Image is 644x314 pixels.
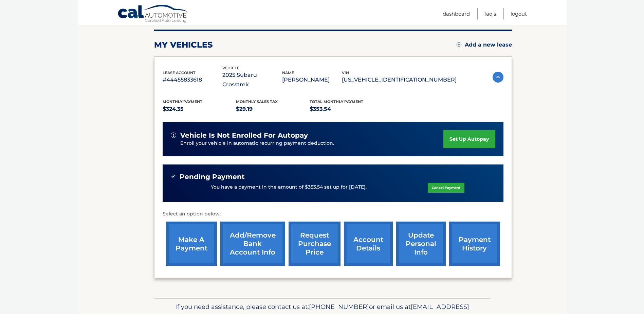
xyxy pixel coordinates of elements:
[180,140,444,147] p: Enroll your vehicle in automatic recurring payment deduction.
[236,99,278,104] span: Monthly sales Tax
[342,70,349,75] span: vin
[449,222,500,266] a: payment history
[222,66,239,70] span: vehicle
[396,222,446,266] a: update personal info
[282,70,294,75] span: name
[309,303,369,311] span: [PHONE_NUMBER]
[236,104,310,114] p: $29.19
[443,130,495,148] a: set up autopay
[282,75,342,85] p: [PERSON_NAME]
[443,8,470,19] a: Dashboard
[484,8,496,19] a: FAQ's
[222,70,282,89] p: 2025 Subaru Crosstrek
[154,40,213,50] h2: my vehicles
[163,70,196,75] span: lease account
[310,99,363,104] span: Total Monthly Payment
[457,41,512,48] a: Add a new lease
[211,184,367,191] p: You have a payment in the amount of $353.54 set up for [DATE].
[428,183,464,193] a: Cancel Payment
[342,75,457,85] p: [US_VEHICLE_IDENTIFICATION_NUMBER]
[457,42,461,47] img: add.svg
[180,131,308,140] span: vehicle is not enrolled for autopay
[511,8,527,19] a: Logout
[163,210,503,218] p: Select an option below:
[493,72,503,83] img: accordion-active.svg
[166,222,217,266] a: make a payment
[117,4,189,24] a: Cal Automotive
[310,104,383,114] p: $353.54
[163,75,222,85] p: #44455833618
[163,99,202,104] span: Monthly Payment
[289,222,341,266] a: request purchase price
[180,173,245,181] span: Pending Payment
[171,133,176,138] img: alert-white.svg
[220,222,285,266] a: Add/Remove bank account info
[163,104,236,114] p: $324.35
[171,174,176,179] img: check-green.svg
[344,222,393,266] a: account details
